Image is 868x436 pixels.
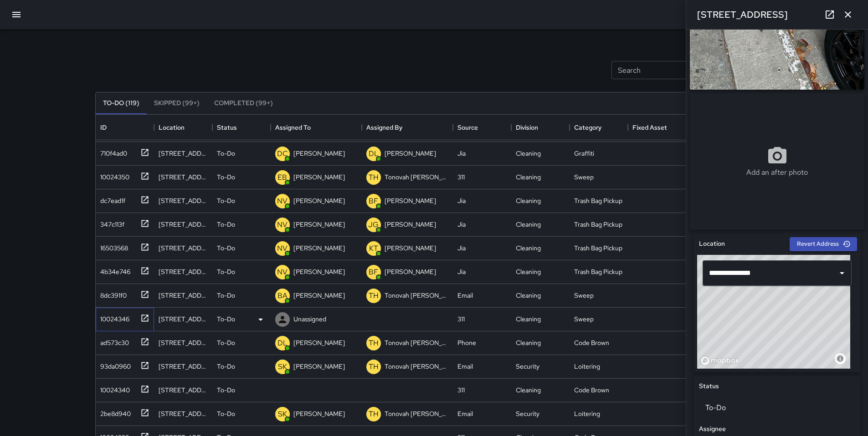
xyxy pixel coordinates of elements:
[457,362,473,371] div: Email
[574,115,601,140] div: Category
[457,338,476,347] div: Phone
[278,409,287,420] p: SK
[574,314,594,324] div: Sweep
[516,267,541,276] div: Cleaning
[293,149,345,158] p: [PERSON_NAME]
[385,362,448,371] p: Tonovah [PERSON_NAME]
[293,267,345,276] p: [PERSON_NAME]
[159,338,208,347] div: 1380 Howard Street
[159,196,208,205] div: 1070 Howard Street
[271,115,362,140] div: Assigned To
[628,115,686,140] div: Fixed Asset
[574,409,600,418] div: Loitering
[159,243,208,253] div: 1070 Howard Street
[277,290,288,301] p: BA
[217,385,235,395] p: To-Do
[362,115,453,140] div: Assigned By
[516,220,541,229] div: Cleaning
[277,267,288,278] p: NV
[385,338,448,347] p: Tonovah [PERSON_NAME]
[516,338,541,347] div: Cleaning
[277,172,287,183] p: EB
[385,149,436,158] p: [PERSON_NAME]
[96,92,147,114] button: To-Do (119)
[511,115,570,140] div: Division
[293,362,345,371] p: [PERSON_NAME]
[574,149,594,158] div: Graffiti
[574,291,594,300] div: Sweep
[217,172,235,182] p: To-Do
[369,409,379,420] p: TH
[385,267,436,276] p: [PERSON_NAME]
[457,267,466,276] div: Jia
[457,220,466,229] div: Jia
[212,115,271,140] div: Status
[159,220,208,229] div: 1070 Howard Street
[277,338,288,349] p: DL
[217,338,235,347] p: To-Do
[457,149,466,158] div: Jia
[97,169,129,182] div: 10024350
[574,338,609,347] div: Code Brown
[97,145,127,158] div: 710f4ad0
[369,267,378,278] p: BF
[159,409,208,418] div: 160 10th Street
[293,243,345,253] p: [PERSON_NAME]
[159,149,208,158] div: 520 6th Street
[369,148,379,159] p: DL
[100,115,107,140] div: ID
[453,115,511,140] div: Source
[385,220,436,229] p: [PERSON_NAME]
[516,115,538,140] div: Division
[159,267,208,276] div: 1070 Howard Street
[516,196,541,205] div: Cleaning
[516,291,541,300] div: Cleaning
[574,196,622,205] div: Trash Bag Pickup
[159,385,208,395] div: 238 Shipley Street
[516,149,541,158] div: Cleaning
[217,115,237,140] div: Status
[278,361,287,372] p: SK
[385,291,448,300] p: Tonovah [PERSON_NAME]
[516,314,541,324] div: Cleaning
[277,219,288,230] p: NV
[457,243,466,253] div: Jia
[159,115,185,140] div: Location
[97,335,129,347] div: ad573c30
[574,243,622,253] div: Trash Bag Pickup
[217,267,235,276] p: To-Do
[97,406,131,418] div: 2be8d940
[516,385,541,395] div: Cleaning
[275,115,311,140] div: Assigned To
[293,220,345,229] p: [PERSON_NAME]
[457,385,465,395] div: 311
[97,216,124,229] div: 347c113f
[457,314,465,324] div: 311
[293,291,345,300] p: [PERSON_NAME]
[277,196,288,207] p: NV
[516,243,541,253] div: Cleaning
[457,196,466,205] div: Jia
[385,409,448,418] p: Tonovah [PERSON_NAME]
[369,338,379,349] p: TH
[457,409,473,418] div: Email
[369,243,378,254] p: KT
[369,172,379,183] p: TH
[574,220,622,229] div: Trash Bag Pickup
[97,358,131,371] div: 93da0960
[368,219,379,230] p: JG
[217,149,235,158] p: To-Do
[217,409,235,418] p: To-Do
[457,291,473,300] div: Email
[516,409,539,418] div: Security
[217,220,235,229] p: To-Do
[217,196,235,205] p: To-Do
[97,287,127,300] div: 8dc391f0
[385,172,448,182] p: Tonovah [PERSON_NAME]
[217,243,235,253] p: To-Do
[159,362,208,371] div: 155 9th Street
[516,362,539,371] div: Security
[217,314,235,324] p: To-Do
[369,290,379,301] p: TH
[574,172,594,182] div: Sweep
